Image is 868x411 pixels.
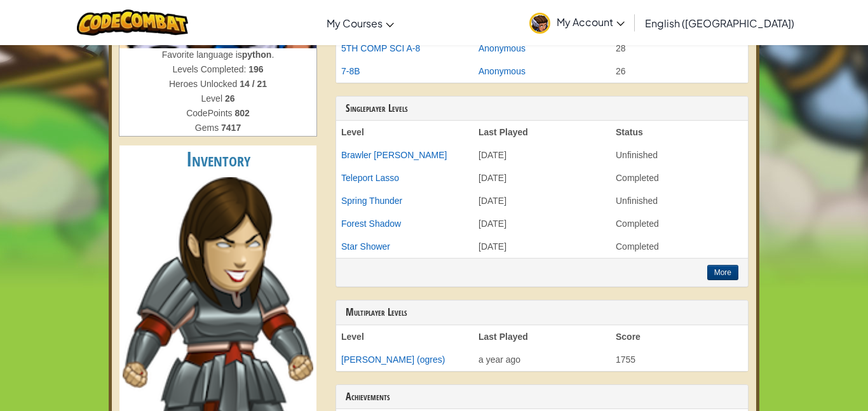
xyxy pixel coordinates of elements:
[611,348,748,371] td: 1755
[346,391,738,403] h3: Achievements
[611,189,748,212] td: Unfinished
[119,145,316,174] h2: Inventory
[225,93,235,104] strong: 26
[248,64,263,74] strong: 196
[473,235,611,258] td: [DATE]
[611,144,748,166] td: Unfinished
[611,37,748,60] td: 28
[169,79,240,89] span: Heroes Unlocked
[195,123,221,133] span: Gems
[639,6,801,40] a: English ([GEOGRAPHIC_DATA])
[162,50,242,60] span: Favorite language is
[611,325,748,348] th: Score
[341,173,399,183] a: Teleport Lasso
[611,166,748,189] td: Completed
[523,3,631,43] a: My Account
[336,121,473,144] th: Level
[234,108,249,118] strong: 802
[221,123,241,133] strong: 7417
[473,166,611,189] td: [DATE]
[327,17,383,30] span: My Courses
[529,13,550,34] img: avatar
[611,212,748,235] td: Completed
[473,325,611,348] th: Last Played
[611,235,748,258] td: Completed
[473,144,611,166] td: [DATE]
[172,64,248,74] span: Levels Completed:
[341,196,402,206] a: Spring Thunder
[77,10,188,36] img: CodeCombat logo
[240,79,267,89] strong: 14 / 21
[473,189,611,212] td: [DATE]
[341,43,420,53] a: 5TH COMP SCI A-8
[478,43,526,53] a: Anonymous
[473,348,611,371] td: a year ago
[201,93,225,104] span: Level
[336,325,473,348] th: Level
[707,265,738,280] button: More
[557,15,625,29] span: My Account
[473,212,611,235] td: [DATE]
[341,241,390,252] a: Star Shower
[341,354,445,365] a: [PERSON_NAME] (ogres)
[611,60,748,83] td: 26
[346,307,738,318] h3: Multiplayer Levels
[341,219,401,229] a: Forest Shadow
[341,66,360,76] a: 7-8B
[611,121,748,144] th: Status
[346,103,738,114] h3: Singleplayer Levels
[320,6,400,40] a: My Courses
[473,121,611,144] th: Last Played
[271,50,274,60] span: .
[242,50,272,60] strong: python
[186,108,234,118] span: CodePoints
[478,66,526,76] a: Anonymous
[341,150,447,160] a: Brawler [PERSON_NAME]
[645,17,794,30] span: English ([GEOGRAPHIC_DATA])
